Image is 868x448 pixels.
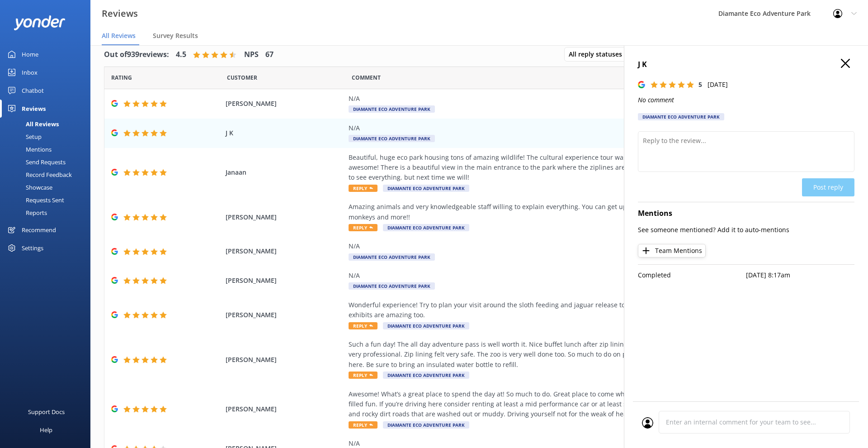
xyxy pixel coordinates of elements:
img: yonder-white-logo.png [14,15,66,30]
div: Mentions [5,143,52,156]
span: 5 [698,80,702,89]
a: Setup [5,130,90,143]
h4: NPS [244,49,259,61]
span: [PERSON_NAME] [226,99,344,109]
p: [DATE] 8:17am [746,270,855,280]
a: Record Feedback [5,168,90,181]
span: All Reviews [102,31,136,40]
div: Setup [5,130,42,143]
div: Awesome! What’s a great place to spend the day at! So much to do. Great place to come when visiti... [349,389,760,419]
div: N/A [349,271,760,281]
div: Showcase [5,181,52,194]
div: Record Feedback [5,168,72,181]
span: [PERSON_NAME] [226,404,344,414]
div: Such a fun day! The all day adventure pass is well worth it. Nice buffet lunch after zip lining. ... [349,339,760,370]
i: No comment [638,95,674,104]
span: [PERSON_NAME] [226,355,344,365]
span: [PERSON_NAME] [226,276,344,286]
h4: J K [638,59,854,71]
span: All reply statuses [569,49,627,59]
div: Diamante Eco Adventure Park [638,113,724,120]
div: Amazing animals and very knowledgeable staff willing to explain everything. You can get up close ... [349,202,760,222]
h3: Reviews [102,6,138,21]
span: Date [227,73,257,82]
div: Settings [22,239,43,257]
span: Date [111,73,132,82]
a: Showcase [5,181,90,194]
a: All Reviews [5,118,90,130]
p: [DATE] [708,80,728,90]
div: Reports [5,206,47,219]
span: [PERSON_NAME] [226,246,344,256]
h4: 4.5 [176,49,186,61]
a: Mentions [5,143,90,156]
span: [PERSON_NAME] [226,310,344,320]
span: Diamante Eco Adventure Park [349,282,435,290]
span: Diamante Eco Adventure Park [383,224,469,231]
span: Diamante Eco Adventure Park [383,372,469,379]
h4: Mentions [638,208,854,219]
p: See someone mentioned? Add it to auto-mentions [638,225,854,235]
span: Janaan [226,167,344,177]
h4: Out of 939 reviews: [104,49,169,61]
span: Reply [349,372,377,379]
span: Diamante Eco Adventure Park [349,135,435,142]
span: Diamante Eco Adventure Park [383,322,469,329]
span: Diamante Eco Adventure Park [349,253,435,261]
div: Chatbot [22,81,44,100]
div: Wonderful experience! Try to plan your visit around the sloth feeding and jaguar release to see t... [349,300,760,320]
div: Requests Sent [5,194,64,206]
a: Send Requests [5,156,90,168]
h4: 67 [265,49,274,61]
button: Close [841,59,850,69]
a: Requests Sent [5,194,90,206]
span: Reply [349,185,377,192]
span: Survey Results [153,31,198,40]
div: Home [22,45,38,63]
div: Help [40,421,52,439]
a: Reports [5,206,90,219]
div: N/A [349,94,760,104]
button: Team Mentions [638,244,706,257]
div: Support Docs [28,403,65,421]
span: Reply [349,224,377,231]
div: Beautiful, huge eco park housing tons of amazing wildlife! The cultural experience tour was so in... [349,153,760,183]
span: Diamante Eco Adventure Park [383,185,469,192]
img: user_profile.svg [642,417,653,429]
div: Recommend [22,221,56,239]
span: Question [352,73,381,82]
span: Reply [349,421,377,429]
span: Diamante Eco Adventure Park [349,105,435,113]
span: [PERSON_NAME] [226,212,344,222]
span: Reply [349,322,377,329]
div: All Reviews [5,118,59,130]
div: N/A [349,123,760,133]
div: Send Requests [5,156,66,168]
p: Completed [638,270,746,280]
div: Reviews [22,100,46,118]
div: Inbox [22,63,38,81]
div: N/A [349,241,760,251]
span: Diamante Eco Adventure Park [383,421,469,429]
span: J K [226,128,344,138]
